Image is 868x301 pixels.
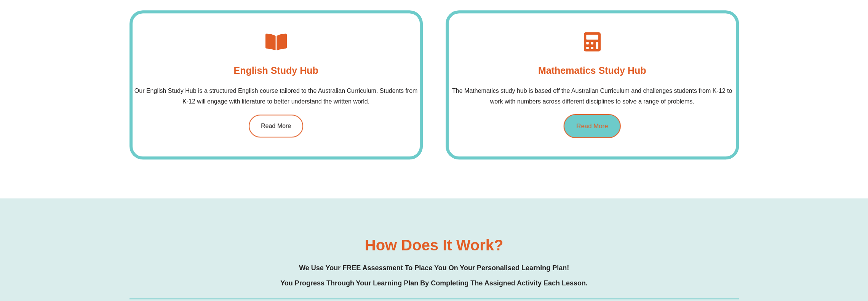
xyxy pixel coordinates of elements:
[249,115,303,137] a: Read More
[280,260,588,291] h2: We use your FREE assessment to place you on your personalised learning plan! You progress through...
[563,114,620,138] a: Read More
[261,123,291,129] span: Read More
[576,123,608,129] span: Read More
[365,237,504,253] h2: How does it work?
[233,63,318,78] h4: English Study Hub​
[133,86,420,107] p: Our English Study Hub is a structured English course tailored to the Australian Curriculum. Stude...
[449,86,736,107] p: The Mathematics study hub is based off the Australian Curriculum and challenges students from K-1...
[741,215,868,301] iframe: Chat Widget
[538,63,646,78] h4: Mathematics Study Hub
